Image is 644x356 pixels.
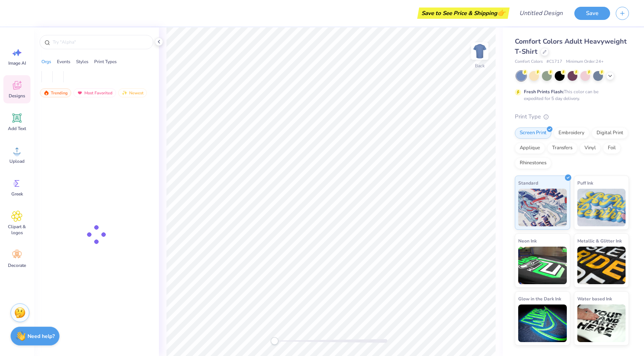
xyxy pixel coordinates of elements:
div: Rhinestones [515,158,551,169]
div: Applique [515,142,545,154]
span: Water based Ink [577,295,612,303]
div: Vinyl [580,142,601,154]
div: Screen Print [515,127,551,139]
div: Back [475,62,485,69]
div: Orgs [41,58,51,65]
div: Most Favorited [73,88,116,97]
img: Standard [518,189,567,226]
span: Greek [11,191,23,197]
span: Clipart & logos [5,224,29,236]
div: Print Types [94,58,117,65]
span: Decorate [8,262,26,268]
div: Styles [76,58,89,65]
span: Upload [9,158,24,164]
span: Image AI [8,60,26,66]
img: Glow in the Dark Ink [518,304,567,342]
span: Metallic & Glitter Ink [577,237,622,245]
div: Newest [118,88,147,97]
div: Print Type [515,112,629,121]
img: Metallic & Glitter Ink [577,247,626,284]
img: trending.gif [43,90,49,95]
span: Comfort Colors Adult Heavyweight T-Shirt [515,37,627,56]
span: Puff Ink [577,179,593,187]
span: Comfort Colors [515,59,543,65]
span: Neon Ink [518,237,537,245]
span: Designs [9,93,25,99]
div: Accessibility label [271,337,278,345]
span: Standard [518,179,538,187]
div: Foil [603,142,621,154]
div: Transfers [547,142,577,154]
img: Back [472,44,487,59]
input: Untitled Design [513,6,569,21]
span: Add Text [8,126,26,132]
div: Events [57,58,70,65]
span: 👉 [497,8,505,17]
span: Glow in the Dark Ink [518,295,561,303]
div: Embroidery [554,127,589,139]
img: most_fav.gif [77,90,83,95]
input: Try "Alpha" [52,38,148,46]
strong: Fresh Prints Flash: [524,89,564,95]
button: Save [574,7,610,20]
img: Neon Ink [518,247,567,284]
span: Minimum Order: 24 + [566,59,604,65]
strong: Need help? [27,333,55,340]
img: Water based Ink [577,304,626,342]
img: Puff Ink [577,189,626,226]
div: Save to See Price & Shipping [419,8,508,19]
span: # C1717 [546,59,562,65]
div: Trending [40,88,71,97]
img: newest.gif [122,90,128,95]
div: Digital Print [592,127,628,139]
div: This color can be expedited for 5 day delivery. [524,88,617,102]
